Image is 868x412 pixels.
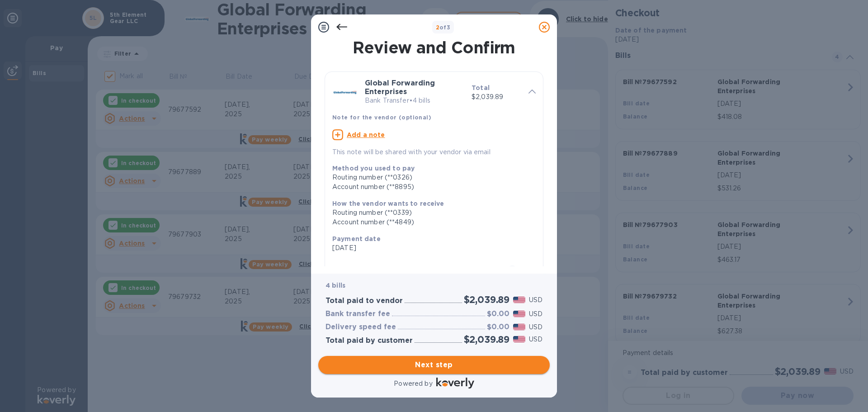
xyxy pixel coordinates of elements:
[529,295,542,305] p: USD
[325,336,413,345] h3: Total paid by customer
[325,297,403,305] h3: Total paid to vendor
[332,182,528,192] div: Account number (**8895)
[347,131,385,138] u: Add a note
[464,294,509,305] h2: $2,039.89
[325,360,542,370] span: Next step
[513,311,525,317] img: USD
[332,208,528,218] div: Routing number (**0339)
[472,92,521,102] p: $2,039.89
[513,324,525,330] img: USD
[332,114,431,121] b: Note for the vendor (optional)
[332,200,444,207] b: How the vendor wants to receive
[513,297,525,303] img: USD
[513,336,525,342] img: USD
[332,235,381,242] b: Payment date
[464,334,509,345] h2: $2,039.89
[436,24,451,31] b: of 3
[332,173,528,182] div: Routing number (**0326)
[325,282,345,289] b: 4 bills
[472,84,490,91] b: Total
[332,265,496,274] h3: Bills
[507,265,518,276] span: 4
[325,323,396,331] h3: Delivery speed fee
[529,309,542,319] p: USD
[332,218,528,227] div: Account number (**4849)
[487,323,509,331] h3: $0.00
[529,322,542,332] p: USD
[318,356,550,374] button: Next step
[365,79,435,96] b: Global Forwarding Enterprises
[436,24,439,31] span: 2
[332,79,536,157] div: Global Forwarding EnterprisesBank Transfer•4 billsTotal$2,039.89Note for the vendor (optional)Add...
[529,335,542,344] p: USD
[332,165,415,172] b: Method you used to pay
[325,310,390,318] h3: Bank transfer fee
[487,310,509,318] h3: $0.00
[332,243,528,253] p: [DATE]
[394,379,432,388] p: Powered by
[323,38,545,57] h1: Review and Confirm
[332,147,536,157] p: This note will be shared with your vendor via email
[436,378,474,388] img: Logo
[365,96,464,105] p: Bank Transfer • 4 bills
